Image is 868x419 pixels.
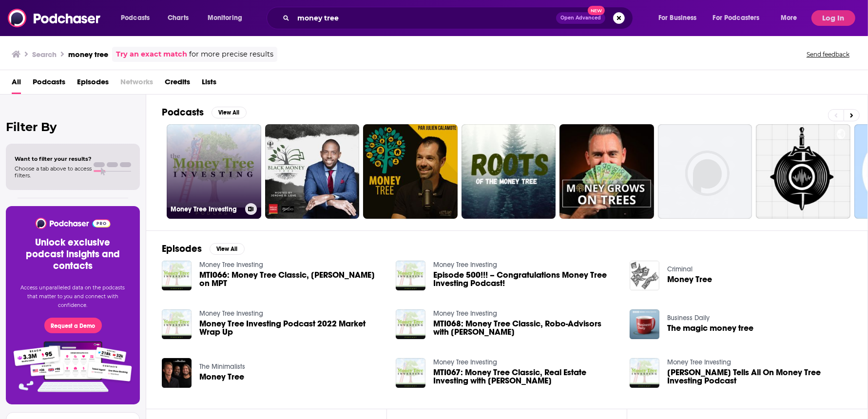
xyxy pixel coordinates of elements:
[167,124,261,219] a: Money Tree Investing
[162,261,192,290] img: MTI066: Money Tree Classic, David Stein on MPT
[44,318,102,333] button: Request a Demo
[667,368,852,385] span: [PERSON_NAME] Tells All On Money Tree Investing Podcast
[15,165,92,179] span: Choose a tab above to access filters.
[68,50,108,59] h3: money tree
[804,50,852,58] button: Send feedback
[199,320,384,336] a: Money Tree Investing Podcast 2022 Market Wrap Up
[667,324,753,332] a: The magic money tree
[199,261,263,269] a: Money Tree Investing
[189,49,273,60] span: for more precise results
[652,10,709,26] button: open menu
[293,10,556,26] input: Search podcasts, credits, & more...
[210,243,245,255] button: View All
[18,284,128,310] p: Access unparalleled data on the podcasts that matter to you and connect with confidence.
[202,74,216,94] a: Lists
[171,205,241,213] h3: Money Tree Investing
[433,320,618,336] span: MTI068: Money Tree Classic, Robo-Advisors with [PERSON_NAME]
[433,368,618,385] a: MTI067: Money Tree Classic, Real Estate Investing with Brandon Turner
[15,155,92,162] span: Want to filter your results?
[212,107,247,118] button: View All
[667,358,731,366] a: Money Tree Investing
[774,10,810,26] button: open menu
[667,265,693,273] a: Criminal
[556,12,605,24] button: Open AdvancedNew
[162,358,192,388] img: Money Tree
[396,261,425,290] img: Episode 500!!! – Congratulations Money Tree Investing Podcast!
[707,10,774,26] button: open menu
[667,368,852,385] a: Annie Duke Tells All On Money Tree Investing Podcast
[433,271,618,287] a: Episode 500!!! – Congratulations Money Tree Investing Podcast!
[12,74,21,94] a: All
[199,362,245,371] a: The Minimalists
[8,9,101,27] img: Podchaser - Follow, Share and Rate Podcasts
[630,309,659,339] img: The magic money tree
[781,11,797,25] span: More
[811,10,855,26] button: Log In
[116,49,187,60] a: Try an exact match
[114,10,162,26] button: open menu
[588,6,605,15] span: New
[162,243,245,255] a: EpisodesView All
[199,309,263,318] a: Money Tree Investing
[276,7,642,29] div: Search podcasts, credits, & more...
[658,11,697,25] span: For Business
[120,74,153,94] span: Networks
[161,10,194,26] a: Charts
[208,11,242,25] span: Monitoring
[433,358,497,366] a: Money Tree Investing
[6,120,140,134] h2: Filter By
[162,106,204,118] h2: Podcasts
[165,74,190,94] a: Credits
[713,11,760,25] span: For Podcasters
[77,74,109,94] a: Episodes
[199,373,244,381] a: Money Tree
[162,243,202,255] h2: Episodes
[35,218,111,229] img: Podchaser - Follow, Share and Rate Podcasts
[396,309,425,339] img: MTI068: Money Tree Classic, Robo-Advisors with Rob Berger
[667,314,710,322] a: Business Daily
[630,358,659,388] img: Annie Duke Tells All On Money Tree Investing Podcast
[433,320,618,336] a: MTI068: Money Tree Classic, Robo-Advisors with Rob Berger
[433,368,618,385] span: MTI067: Money Tree Classic, Real Estate Investing with [PERSON_NAME]
[560,16,601,20] span: Open Advanced
[630,261,659,290] img: Money Tree
[18,237,128,272] h3: Unlock exclusive podcast insights and contacts
[396,358,425,388] img: MTI067: Money Tree Classic, Real Estate Investing with Brandon Turner
[199,271,384,287] a: MTI066: Money Tree Classic, David Stein on MPT
[32,50,57,59] h3: Search
[667,275,712,284] a: Money Tree
[199,271,384,287] span: MTI066: Money Tree Classic, [PERSON_NAME] on MPT
[201,10,255,26] button: open menu
[433,261,497,269] a: Money Tree Investing
[162,106,247,118] a: PodcastsView All
[433,309,497,318] a: Money Tree Investing
[121,11,150,25] span: Podcasts
[168,11,189,25] span: Charts
[162,309,192,339] img: Money Tree Investing Podcast 2022 Market Wrap Up
[33,74,65,94] a: Podcasts
[10,341,135,393] img: Pro Features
